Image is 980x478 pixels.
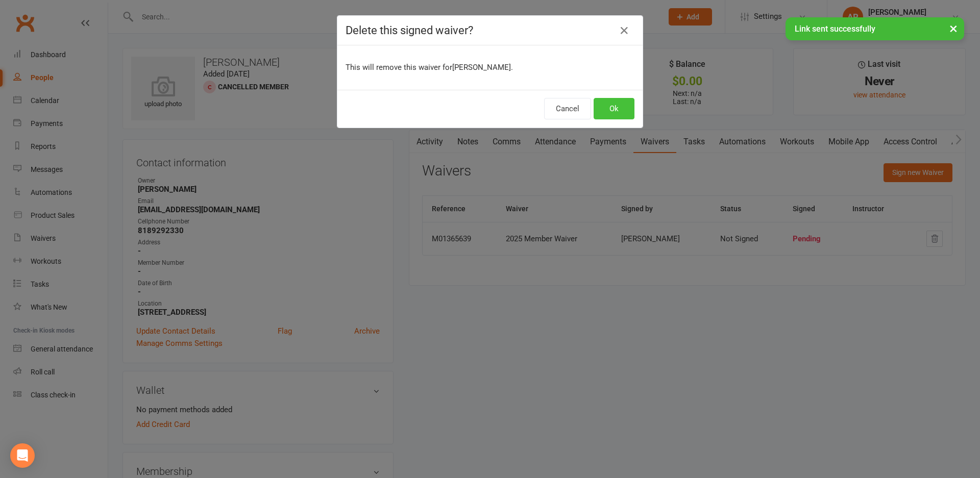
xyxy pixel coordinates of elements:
[544,98,591,119] button: Cancel
[786,17,964,40] div: Link sent successfully
[594,98,634,119] button: Ok
[944,17,963,39] button: ×
[10,443,35,468] div: Open Intercom Messenger
[346,61,634,73] p: This will remove this waiver for [PERSON_NAME] .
